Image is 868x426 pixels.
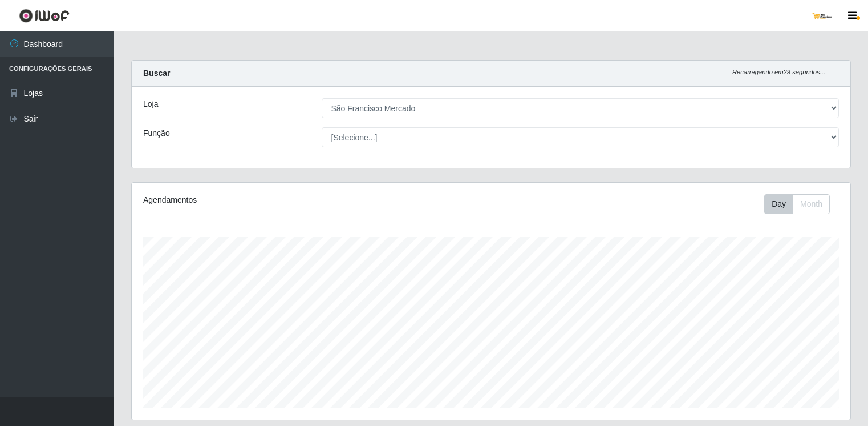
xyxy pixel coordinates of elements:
[732,69,825,75] i: Recarregando em 29 segundos...
[764,194,830,214] div: First group
[764,194,839,214] div: Toolbar with button groups
[143,69,170,78] strong: Buscar
[143,127,170,139] label: Função
[143,98,158,110] label: Loja
[793,194,830,214] button: Month
[19,9,70,23] img: CoreUI Logo
[143,194,423,206] div: Agendamentos
[764,194,793,214] button: Day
